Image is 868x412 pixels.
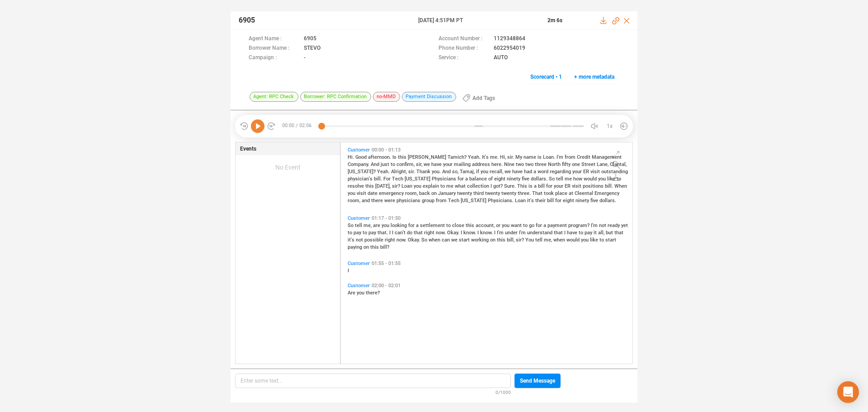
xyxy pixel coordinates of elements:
[599,223,608,228] span: not
[590,169,601,175] span: visit
[348,147,370,153] span: Customer
[504,183,517,189] span: Sure.
[569,190,575,196] span: at
[348,290,357,296] span: Are
[370,244,380,250] span: this
[572,169,583,175] span: your
[461,230,463,236] span: I
[590,198,599,204] span: five
[567,230,579,236] span: have
[564,230,567,236] span: I
[440,183,446,189] span: to
[555,198,563,204] span: for
[452,223,466,228] span: close
[447,230,461,236] span: Okay.
[493,183,504,189] span: got?
[566,237,581,243] span: would
[459,237,471,243] span: start
[368,154,392,160] span: afternoon.
[416,223,420,228] span: a
[461,198,488,204] span: [US_STATE]
[536,223,543,228] span: for
[436,198,448,204] span: from
[304,53,306,63] span: -
[424,161,431,167] span: we
[569,70,619,84] button: + more metadata
[497,230,505,236] span: I'm
[594,190,619,196] span: Emergency
[348,161,371,167] span: Company.
[507,176,522,182] span: ninety
[534,183,538,189] span: a
[442,169,452,175] span: And
[576,198,590,204] span: ninety
[603,120,616,133] button: 1x
[516,161,525,167] span: two
[438,190,457,196] span: January
[597,161,610,167] span: Lane,
[249,34,299,44] span: Agent Name :
[572,161,581,167] span: one
[605,237,616,243] span: start
[408,154,448,160] span: [PERSON_NAME]
[466,223,476,228] span: this
[408,223,416,228] span: for
[366,290,380,296] span: there?
[514,374,561,388] button: Send Message
[348,237,356,243] span: it's
[565,176,573,182] span: me
[594,230,598,236] span: it
[396,198,422,204] span: physicians
[395,230,407,236] span: can't
[507,154,515,160] span: sir.
[348,198,362,204] span: room,
[383,176,392,182] span: For
[502,223,511,228] span: you
[348,268,349,274] span: I
[522,176,531,182] span: five
[442,237,451,243] span: can
[496,223,502,228] span: or
[458,176,465,182] span: for
[599,237,605,243] span: to
[512,169,524,175] span: have
[480,230,494,236] span: know.
[448,154,468,160] span: Tamich?
[439,34,489,44] span: Account Number :
[490,169,505,175] span: recall,
[621,223,628,228] span: yet
[565,183,572,189] span: ER
[614,230,623,236] span: that
[515,154,524,160] span: My
[370,283,402,289] span: 02:00 - 02:01
[465,176,469,182] span: a
[592,154,622,160] span: Management
[375,183,392,189] span: [DATE],
[543,154,557,160] span: Loan.
[249,53,299,63] span: Campaign :
[494,34,525,44] span: 1129348864
[530,70,562,84] span: Scorecard • 1
[432,176,458,182] span: Physicians
[384,198,396,204] span: were
[405,190,419,196] span: room,
[431,190,438,196] span: on
[490,154,500,160] span: me.
[517,183,528,189] span: This
[472,91,495,105] span: Add Tags
[535,237,544,243] span: tell
[250,92,298,102] span: Agent: RPC Check
[497,237,507,243] span: this
[414,230,424,236] span: that
[557,154,565,160] span: I'm
[392,230,395,236] span: I
[357,190,368,196] span: visit
[507,237,516,243] span: bill,
[533,169,538,175] span: a
[562,161,572,167] span: fifty
[524,154,538,160] span: name
[392,183,401,189] span: sir?
[608,223,621,228] span: ready
[579,230,585,236] span: to
[518,190,532,196] span: three.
